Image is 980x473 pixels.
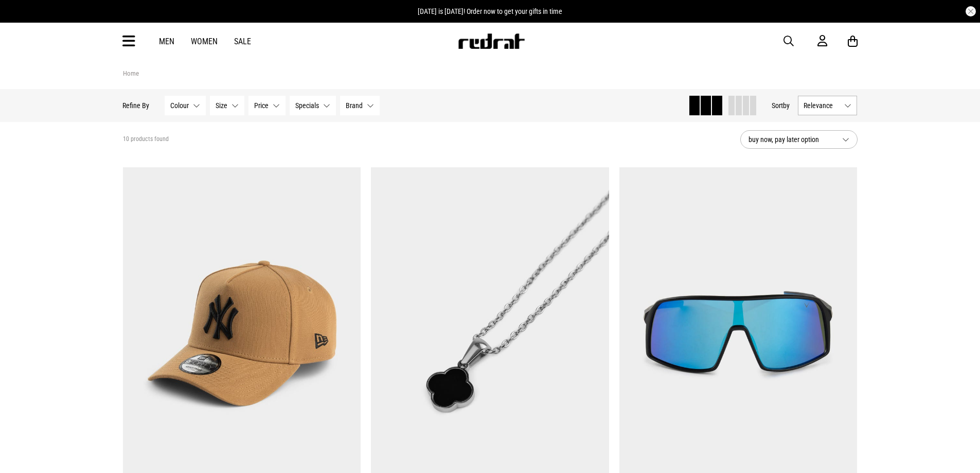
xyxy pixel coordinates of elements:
[234,37,251,46] a: Sale
[123,69,139,77] a: Home
[171,101,189,110] span: Colour
[341,96,380,115] button: Brand
[457,33,525,49] img: Redrat logo
[296,101,319,110] span: Specials
[772,99,790,112] button: Sortby
[191,37,218,46] a: Women
[255,101,269,110] span: Price
[740,130,858,149] button: buy now, pay later option
[290,96,336,115] button: Specials
[123,101,150,110] p: Refine By
[749,133,834,146] span: buy now, pay later option
[210,96,245,115] button: Size
[783,101,790,110] span: by
[159,37,174,46] a: Men
[123,135,169,144] span: 10 products found
[216,101,228,110] span: Size
[346,101,363,110] span: Brand
[804,101,841,110] span: Relevance
[165,96,206,115] button: Colour
[249,96,286,115] button: Price
[798,96,858,115] button: Relevance
[418,7,562,15] span: [DATE] is [DATE]! Order now to get your gifts in time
